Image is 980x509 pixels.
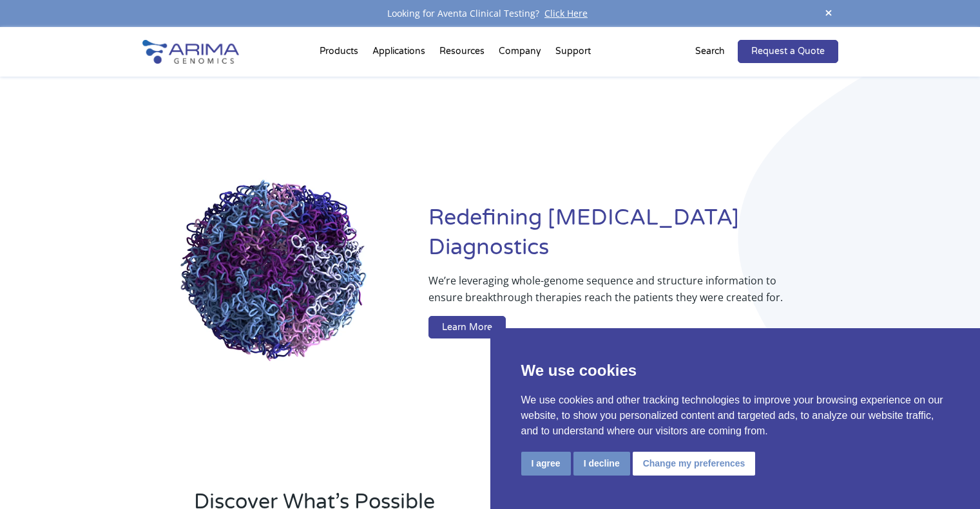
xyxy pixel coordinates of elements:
a: Learn More [428,316,506,339]
button: I agree [521,452,571,476]
button: Change my preferences [633,452,756,476]
a: Request a Quote [738,40,838,63]
p: We’re leveraging whole-genome sequence and structure information to ensure breakthrough therapies... [428,272,786,316]
p: Search [695,43,725,60]
h1: Redefining [MEDICAL_DATA] Diagnostics [428,203,838,272]
img: Arima-Genomics-logo [142,40,239,64]
p: We use cookies and other tracking technologies to improve your browsing experience on our website... [521,393,950,439]
div: Looking for Aventa Clinical Testing? [142,5,838,22]
a: Click Here [539,7,593,19]
button: I decline [573,452,630,476]
p: We use cookies [521,359,950,382]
